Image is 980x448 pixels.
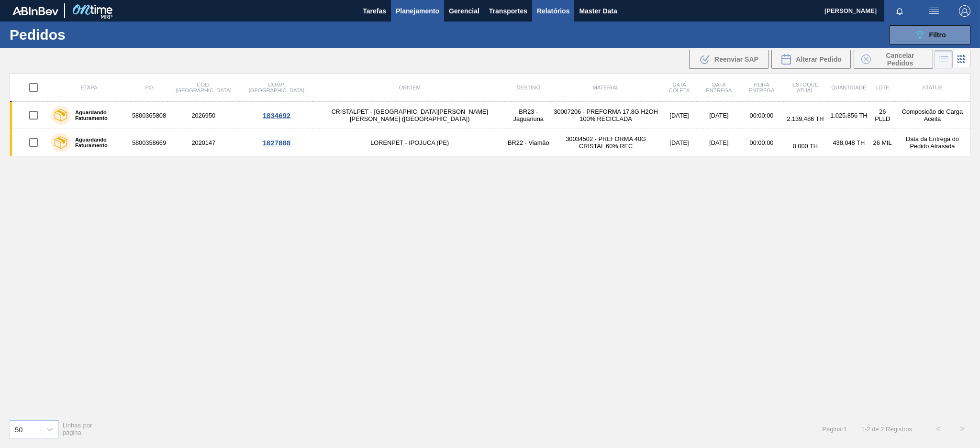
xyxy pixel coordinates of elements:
span: Data entrega [706,82,732,93]
span: Transportes [489,5,527,17]
span: Planejamento [396,5,439,17]
div: Visão em Lista [935,50,953,68]
img: Logout [959,5,970,17]
td: 00:00:00 [740,102,783,129]
span: Cód. [GEOGRAPHIC_DATA] [176,82,231,93]
td: 5800358669 [131,129,167,156]
td: LORENPET - IPOJUCA (PE) [313,129,506,156]
div: Reenviar SAP [689,50,768,69]
span: Quantidade [831,85,866,90]
td: 30034502 - PREFORMA 40G CRISTAL 60% REC [551,129,661,156]
h1: Pedidos [10,29,154,40]
span: 0,000 TH [793,142,818,150]
td: BR23 - Jaguariúna [506,102,551,129]
td: Composição de Carga Aceita [895,102,970,129]
td: 26 MIL [870,129,894,156]
span: Etapa [80,85,97,90]
td: [DATE] [661,102,698,129]
span: Material [593,85,619,90]
span: Reenviar SAP [714,55,758,63]
span: Lote [876,85,890,90]
span: Gerencial [449,5,479,17]
td: [DATE] [698,102,740,129]
td: 30007206 - PREFORMA 17,8G H2OH 100% RECICLADA [551,102,661,129]
button: > [950,417,974,441]
span: Tarefas [363,5,386,17]
td: [DATE] [661,129,698,156]
div: Visão em Cards [953,50,970,68]
span: Relatórios [537,5,569,17]
button: < [926,417,950,441]
span: Comp. [GEOGRAPHIC_DATA] [249,82,304,93]
span: PO [145,85,153,90]
td: 438,048 TH [827,129,870,156]
div: 1827888 [241,139,312,147]
td: [DATE] [698,129,740,156]
span: Master Data [579,5,617,17]
td: 26 PLLD [870,102,894,129]
button: Notificações [884,4,915,18]
img: TNhmsLtSVTkK8tSr43FrP2fwEKptu5GPRR3wAAAABJRU5ErkJggg== [12,7,58,15]
td: CRISTALPET - [GEOGRAPHIC_DATA][PERSON_NAME][PERSON_NAME] ([GEOGRAPHIC_DATA]) [313,102,506,129]
span: Hora Entrega [748,82,774,93]
span: Página : 1 [822,426,846,433]
div: 50 [15,425,23,433]
span: Alterar Pedido [796,55,842,63]
span: Filtro [929,31,946,39]
span: Destino [516,85,540,90]
td: 2026950 [167,102,240,129]
td: 1.025,856 TH [827,102,870,129]
td: Data da Entrega do Pedido Atrasada [895,129,970,156]
span: Origem [399,85,420,90]
label: Aguardando Faturamento [70,109,127,121]
span: Estoque atual [792,82,819,93]
td: 2020147 [167,129,240,156]
div: Cancelar Pedidos em Massa [854,50,933,69]
td: 00:00:00 [740,129,783,156]
span: 1 - 2 de 2 Registros [861,426,912,433]
button: Cancelar Pedidos [854,50,933,69]
div: 1834692 [241,111,312,120]
img: userActions [928,5,940,17]
td: BR22 - Viamão [506,129,551,156]
span: Status [922,85,942,90]
span: Data coleta [669,82,690,93]
td: 5800365808 [131,102,167,129]
label: Aguardando Faturamento [70,137,127,148]
div: Alterar Pedido [771,50,851,69]
span: Linhas por página [63,422,92,436]
a: Aguardando Faturamento58003658082026950CRISTALPET - [GEOGRAPHIC_DATA][PERSON_NAME][PERSON_NAME] (... [10,102,970,129]
span: 2.139,486 TH [787,115,824,122]
a: Aguardando Faturamento58003586692020147LORENPET - IPOJUCA (PE)BR22 - Viamão30034502 - PREFORMA 40... [10,129,970,156]
span: Cancelar Pedidos [875,52,925,67]
button: Filtro [889,25,970,44]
